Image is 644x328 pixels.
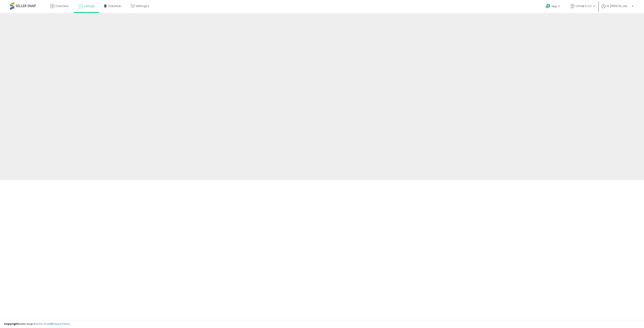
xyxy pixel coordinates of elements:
span: Overview [55,4,68,8]
i: Get Help [546,4,551,9]
span: Listings [84,4,95,8]
span: Help [552,5,557,8]
span: Hi [PERSON_NAME] [607,4,631,8]
a: Hi [PERSON_NAME] [601,4,634,13]
span: Uchak's LLC [576,4,592,8]
span: DataHub [108,4,121,8]
a: Help [543,1,564,13]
